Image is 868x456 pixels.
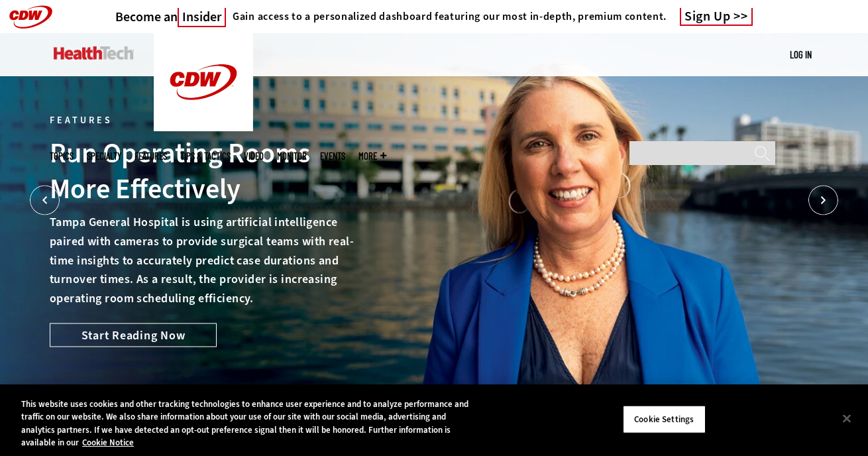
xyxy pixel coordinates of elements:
button: Close [832,404,861,433]
div: This website uses cookies and other tracking technologies to enhance user experience and to analy... [21,398,478,449]
span: More [358,151,386,161]
img: Home [154,33,253,131]
p: Tampa General Hospital is using artificial intelligence paired with cameras to provide surgical t... [50,213,357,308]
a: Gain access to a personalized dashboard featuring our most in-depth, premium content. [226,10,667,23]
div: User menu [790,48,812,62]
h3: Become an [115,9,226,25]
a: Features [135,151,167,161]
button: Next [808,186,838,215]
a: Events [320,151,345,161]
a: More information about your privacy [82,437,134,448]
span: Specialty [87,151,121,161]
button: Prev [30,186,60,215]
div: Run Operating Rooms More Effectively [50,135,357,207]
img: Home [54,46,134,60]
button: Cookie Settings [623,406,706,433]
span: Topics [50,151,74,161]
a: CDW [154,121,253,135]
a: Video [244,151,264,161]
span: Insider [178,8,226,27]
a: MonITor [277,151,307,161]
a: Become anInsider [115,9,226,25]
a: Start Reading Now [50,323,217,347]
h4: Gain access to a personalized dashboard featuring our most in-depth, premium content. [233,10,667,23]
a: Log in [790,48,812,60]
a: Tips & Tactics [180,151,231,161]
a: Sign Up [680,8,753,26]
